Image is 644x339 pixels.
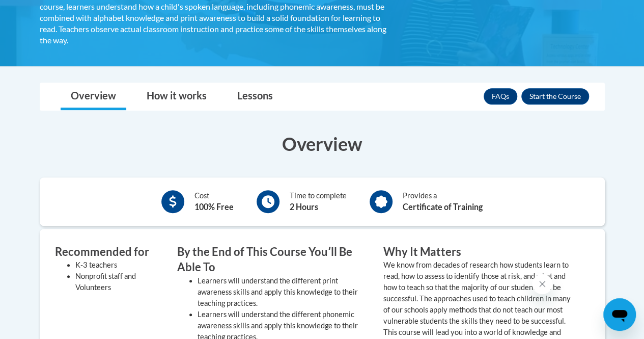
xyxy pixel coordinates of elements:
li: Learners will understand the different print awareness skills and apply this knowledge to their t... [198,275,368,309]
a: FAQs [484,88,517,105]
iframe: Close message [532,274,552,294]
h3: By the End of This Course Youʹll Be Able To [177,244,368,276]
a: How it works [136,83,217,110]
h3: Overview [40,131,605,157]
div: Time to complete [290,190,347,213]
a: Lessons [227,83,283,110]
iframe: Button to launch messaging window [603,298,636,331]
b: 100% Free [194,202,234,212]
b: Certificate of Training [403,202,483,212]
div: Cost [194,190,234,213]
a: Overview [61,83,126,110]
span: Hi. How can we help? [6,7,82,15]
li: K-3 teachers [75,259,162,271]
h3: Recommended for [55,244,162,260]
b: 2 Hours [290,202,318,212]
li: Nonprofit staff and Volunteers [75,271,162,293]
button: Enroll [521,88,589,105]
h3: Why It Matters [383,244,574,260]
div: Provides a [403,190,483,213]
